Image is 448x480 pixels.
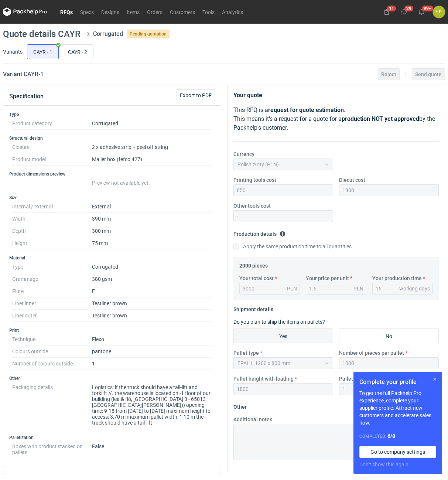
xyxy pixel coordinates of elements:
dd: Corrugated [92,261,212,273]
h3: Size [9,195,215,201]
h1: Quote details CAYR [3,30,81,38]
dd: 300 mm [92,225,212,237]
label: Your total cost [239,275,274,282]
dt: Closure [12,141,92,153]
strong: 6 / 8 [387,433,395,439]
h3: Print [9,327,215,333]
dd: 75 mm [92,237,212,249]
a: Go to company settings [359,446,436,458]
div: Łukasz Postawa [433,6,445,18]
button: 11 [381,6,393,18]
dd: 2 x adhesive strip + peel off string [92,141,212,153]
dt: Flute [12,285,92,297]
button: Export to PDF [177,89,215,101]
dt: Depth [12,225,92,237]
dd: Testliner brown [92,310,212,322]
dd: External [92,201,212,213]
button: Don’t show this again [359,461,408,468]
label: Diecut cost [339,176,365,184]
span: Send quote [415,72,442,77]
dt: Internal / external [12,201,92,213]
label: Printing tools cost [233,176,276,184]
label: Additional notes [233,416,272,423]
p: To get the full Packhelp Pro experience, complete your supplier profile. Attract new customers an... [359,389,436,426]
dt: Width [12,213,92,225]
dt: Number of colours outside [12,358,92,370]
legend: Shipment details [233,303,273,312]
button: Reject [378,68,400,80]
dt: Technique [12,333,92,345]
label: Apply the same production time to all quantities [233,243,352,250]
div: PLN [353,285,363,292]
a: Tools [199,7,218,16]
dd: Mailer box (fefco 427) [92,153,212,166]
span: Export to PDF [180,93,212,98]
dd: Testliner brown [92,297,212,310]
button: ŁP [433,6,445,18]
dd: pantone [92,345,212,358]
label: Your production time [372,275,422,282]
a: Orders [143,7,166,16]
svg: Packhelp Pro [3,7,47,16]
h3: Type [9,112,215,118]
dt: Type [12,261,92,273]
dt: Product category [12,118,92,130]
p: This RFQ is a . This means it's a request for a quote for a by the Packhelp's customer. [233,106,439,132]
dd: 380 gsm [92,273,212,285]
dd: 390 mm [92,213,212,225]
dt: Liner outer [12,310,92,322]
dt: Liner inner [12,297,92,310]
a: Designs [98,7,123,16]
dd: False [92,440,212,455]
div: working days [399,285,430,292]
a: Customers [166,7,199,16]
h3: Palletization [9,435,215,440]
span: Reject [381,72,396,77]
dd: Flexo [92,333,212,345]
label: Other tools cost [233,202,271,210]
dd: Corrugated [92,118,212,130]
button: Specification [9,88,44,105]
div: Corrugated [93,30,123,38]
a: RFQs [57,7,76,16]
dt: Height [12,237,92,249]
legend: Production details [233,228,285,237]
label: Variants: [3,48,24,55]
button: 29 [398,6,410,18]
a: Analytics [218,7,247,16]
dt: Packaging details [12,381,92,429]
div: Completed: [359,432,436,440]
label: Pallet weight with loading [339,375,400,382]
dd: 1 [92,358,212,370]
h2: Variant CAYR - 1 [3,70,44,79]
legend: 2000 pieces [239,260,268,269]
strong: production NOT yet approved [342,115,419,122]
dd: E [92,285,212,297]
h3: Structural design [9,135,215,141]
h3: Material [9,255,215,261]
h3: Product dimensions preview [9,171,215,177]
dt: Grammage [12,273,92,285]
button: Send quote [412,68,445,80]
label: Pallet height with loading [233,375,294,382]
span: Pending quotation [127,30,170,38]
h3: Other [9,375,215,381]
strong: Your quote [233,92,262,99]
dt: Boxes with product stacked on pallets [12,440,92,455]
span: Preview not available yet. [92,180,150,186]
label: CAYR - 2 [62,44,93,59]
a: Specs [76,7,98,16]
dd: Logistics: if the truck should have a tail-lift and forklift //. the warehouse is located on -1 f... [92,381,212,429]
label: Number of pieces per pallet [339,349,404,357]
legend: Other [233,401,247,410]
div: PLN [287,285,297,292]
dt: Colours outside [12,345,92,358]
h1: Complete your profile [359,378,436,387]
dt: Product model [12,153,92,166]
a: Items [123,7,143,16]
button: 99+ [415,6,427,18]
label: Your price per unit [306,275,349,282]
label: Currency [233,150,254,158]
button: Skip for now [430,375,439,384]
